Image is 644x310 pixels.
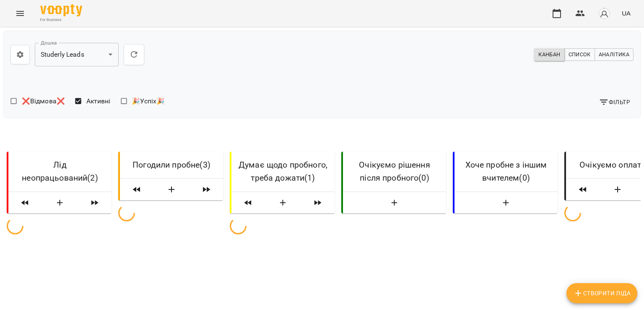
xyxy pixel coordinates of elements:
span: Фільтр [599,97,630,107]
div: Studerly Leads [35,43,119,66]
span: Пересунути лідів з колонки [304,195,331,210]
span: Пересунути лідів з колонки [123,182,150,197]
button: Створити Ліда [346,195,443,210]
span: Активні [86,96,111,106]
span: 🎉Успіх🎉 [132,96,165,106]
button: Menu [10,3,30,24]
button: Створити Ліда [600,182,636,197]
span: For Business [40,17,82,23]
h6: Погодили пробне ( 3 ) [127,158,216,171]
span: Пересунути лідів з колонки [81,195,108,210]
button: UA [618,5,634,21]
h6: Лід неопрацьований ( 2 ) [15,158,105,185]
button: Створити Ліда [566,283,637,303]
span: Пересунути лідів з колонки [12,195,39,210]
img: avatar_s.png [598,8,610,19]
span: Аналітика [599,50,629,59]
button: Створити Ліда [265,195,301,210]
span: Список [569,50,591,59]
button: Список [564,48,595,61]
span: UA [622,9,631,18]
button: Канбан [534,48,564,61]
h6: Очікуємо рішення після пробного ( 0 ) [350,158,439,185]
button: Аналітика [595,48,634,61]
span: Канбан [538,50,560,59]
span: Пересунути лідів з колонки [569,182,596,197]
button: Створити Ліда [458,195,554,210]
button: Створити Ліда [153,182,190,197]
span: Створити Ліда [573,288,631,298]
button: Створити Ліда [42,195,78,210]
button: Фільтр [595,95,634,110]
h6: Хоче пробне з іншим вчителем ( 0 ) [461,158,551,185]
h6: Думає щодо пробного, треба дожати ( 1 ) [238,158,328,185]
span: ❌Відмова❌ [22,96,65,106]
span: Пересунути лідів з колонки [235,195,262,210]
img: Voopty Logo [40,4,82,16]
span: Пересунути лідів з колонки [193,182,220,197]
